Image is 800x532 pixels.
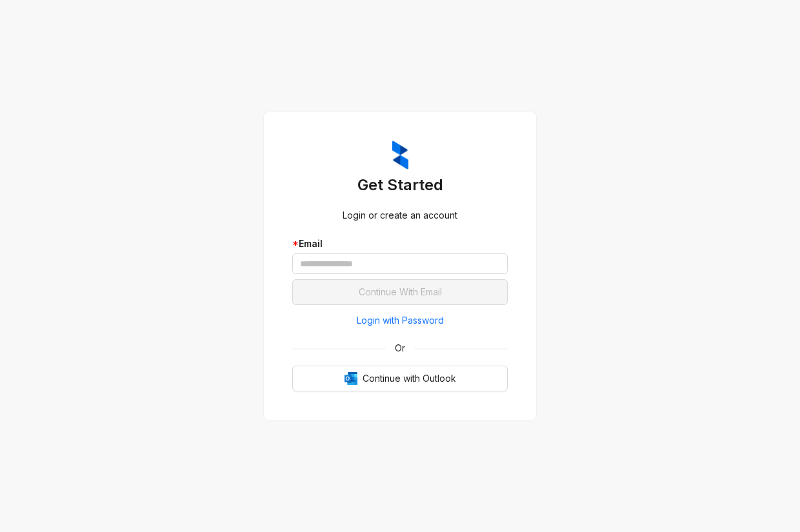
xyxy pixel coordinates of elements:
[386,341,414,355] span: Or
[392,141,408,170] img: ZumaIcon
[292,310,508,331] button: Login with Password
[292,279,508,305] button: Continue With Email
[292,366,508,391] button: OutlookContinue with Outlook
[357,313,444,328] span: Login with Password
[363,371,456,386] span: Continue with Outlook
[345,372,357,385] img: Outlook
[292,208,508,222] div: Login or create an account
[292,175,508,195] h3: Get Started
[292,237,508,251] div: Email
